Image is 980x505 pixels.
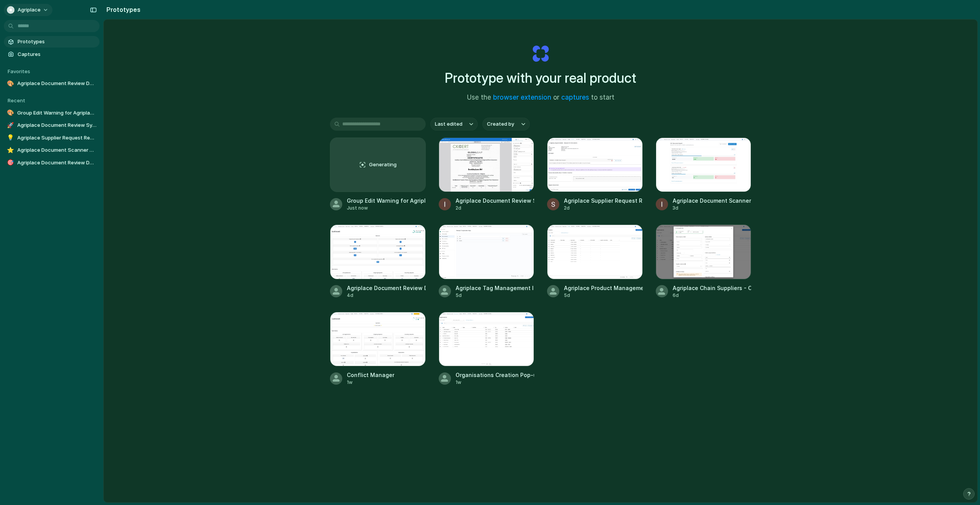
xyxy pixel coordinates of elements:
div: 6d [673,292,751,299]
a: Agriplace Product Management FlowAgriplace Product Management Flow5d [547,225,643,298]
a: Agriplace Document Scanner DashboardAgriplace Document Scanner Dashboard3d [656,138,751,212]
span: Created by [487,120,514,128]
a: 🚀Agriplace Document Review System [4,120,100,131]
a: Agriplace Tag Management InterfaceAgriplace Tag Management Interface5d [439,225,534,298]
h2: Prototypes [103,5,140,14]
div: Agriplace Supplier Request Review [564,197,643,205]
div: Just now [347,205,426,212]
span: Agriplace [18,6,41,14]
div: 5d [564,292,643,299]
div: 1w [456,379,534,386]
a: browser extension [493,93,551,101]
div: Agriplace Tag Management Interface [456,284,534,292]
div: 🎨 [7,80,14,87]
button: Created by [482,118,530,131]
div: ⭐ [7,146,14,154]
span: Last edited [435,120,462,128]
div: 5d [456,292,534,299]
a: Agriplace Document Review SystemAgriplace Document Review System2d [439,138,534,212]
span: Agriplace Supplier Request Review [17,134,96,142]
div: 🎨 [7,109,14,117]
div: 🎯 [7,159,14,167]
span: Captures [18,51,96,58]
span: Recent [8,97,25,103]
span: Generating [369,161,397,169]
div: 2d [564,205,643,212]
a: 🎯Agriplace Document Review Dashboard [4,157,100,169]
a: ⭐Agriplace Document Scanner Dashboard [4,144,100,156]
div: Agriplace Document Scanner Dashboard [673,197,751,205]
div: Conflict Manager [347,371,394,379]
a: Agriplace Supplier Request ReviewAgriplace Supplier Request Review2d [547,138,643,212]
div: Group Edit Warning for Agriplace Chain [347,197,426,205]
span: Agriplace Document Scanner Dashboard [17,146,96,154]
div: 4d [347,292,426,299]
div: 🚀 [7,121,14,129]
div: Organisations Creation Pop-up for Agriplace [456,371,534,379]
a: captures [561,93,589,101]
span: Agriplace Document Review Dashboard [17,80,96,87]
div: Agriplace Product Management Flow [564,284,643,292]
div: 2d [456,205,534,212]
span: Group Edit Warning for Agriplace Chain [17,109,96,117]
a: 🎨Agriplace Document Review Dashboard [4,78,100,89]
a: Captures [4,49,100,60]
h1: Prototype with your real product [445,68,636,88]
span: Favorites [8,68,30,74]
a: Agriplace Chain Suppliers - Organization SearchAgriplace Chain Suppliers - Organization Search6d [656,225,751,298]
span: Prototypes [18,38,96,46]
a: Agriplace Document Review DashboardAgriplace Document Review Dashboard4d [330,225,426,298]
a: Prototypes [4,36,100,48]
div: 1w [347,379,394,386]
div: Agriplace Chain Suppliers - Organization Search [673,284,751,292]
div: Agriplace Document Review Dashboard [347,284,426,292]
button: Agriplace [4,4,52,16]
a: Organisations Creation Pop-up for AgriplaceOrganisations Creation Pop-up for Agriplace1w [439,312,534,386]
a: Conflict ManagerConflict Manager1w [330,312,426,386]
a: 💡Agriplace Supplier Request Review [4,132,100,144]
span: Agriplace Document Review System [17,121,96,129]
a: GeneratingGroup Edit Warning for Agriplace ChainJust now [330,138,426,212]
span: Use the or to start [467,93,614,103]
div: Agriplace Document Review System [456,197,534,205]
span: Agriplace Document Review Dashboard [17,159,96,167]
div: 3d [673,205,751,212]
a: 🎨Group Edit Warning for Agriplace Chain [4,107,100,119]
div: 💡 [7,134,14,142]
button: Last edited [430,118,478,131]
